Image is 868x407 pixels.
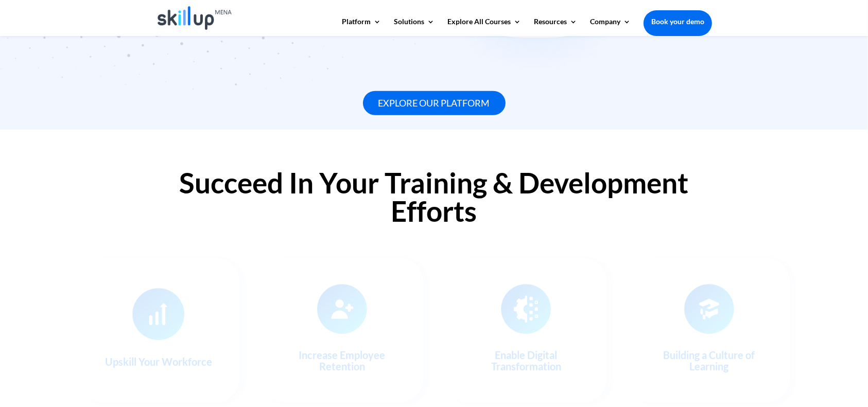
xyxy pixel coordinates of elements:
img: custom content - Skillup [133,288,185,341]
img: L&D Journey - Skillup [501,284,551,334]
iframe: Chat Widget [817,358,868,407]
img: Skillup Mena [158,6,232,30]
a: Explore our platform [363,91,506,115]
a: Explore All Courses [447,18,521,36]
h2: Succeed In Your Training & Development Efforts [156,169,712,231]
a: Resources [534,18,577,36]
img: L&D Journey - Skillup [684,284,734,334]
h3: Enable Digital Transformation [461,349,591,377]
h3: Increase Employee Retention [277,349,407,377]
a: Company [590,18,631,36]
a: Platform [342,18,381,36]
a: Solutions [394,18,435,36]
a: Book your demo [644,10,712,33]
h3: Upskill Your Workforce [94,356,223,373]
h3: Building a Culture of Learning [645,349,774,377]
img: learning management system - Skillup [317,284,367,334]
